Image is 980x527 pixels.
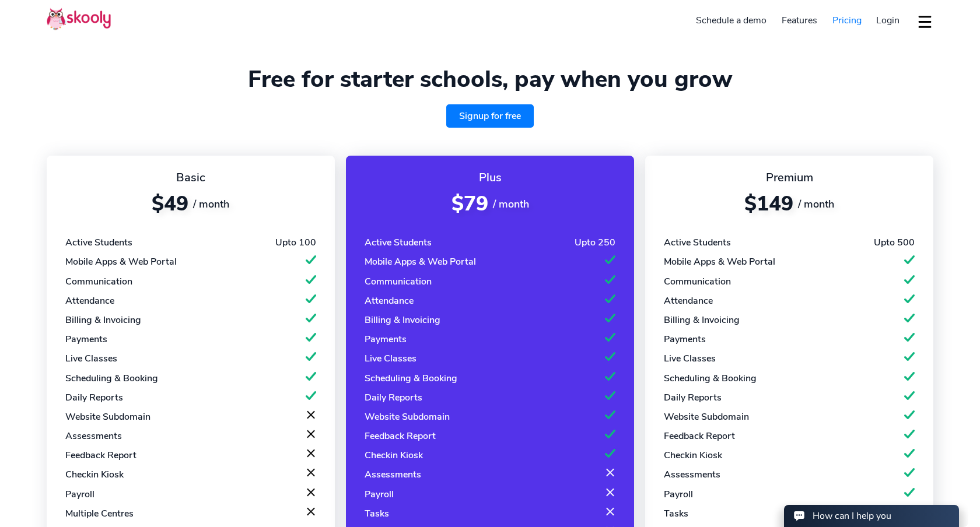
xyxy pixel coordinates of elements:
div: Active Students [365,236,432,249]
a: Schedule a demo [689,11,775,30]
div: Payments [65,333,107,346]
span: Login [876,14,900,27]
div: Assessments [65,430,122,442]
div: Mobile Apps & Web Portal [65,255,177,268]
div: Tasks [365,507,389,520]
div: Basic [65,170,316,185]
div: Scheduling & Booking [365,372,457,385]
div: Mobile Apps & Web Portal [664,255,775,268]
div: Payments [664,333,706,346]
div: Live Classes [365,352,416,365]
div: Communication [365,275,432,288]
div: Communication [65,275,132,288]
div: Payments [365,333,407,346]
div: Attendance [664,294,713,307]
div: Attendance [365,294,414,307]
span: $79 [452,190,488,217]
div: Payroll [365,488,394,501]
div: Assessments [365,468,421,481]
div: Multiple Centres [65,507,134,520]
a: Pricing [825,11,869,30]
div: Feedback Report [65,449,136,462]
div: Upto 100 [275,236,316,249]
a: Signup for free [446,104,534,128]
span: Pricing [832,14,862,27]
div: Billing & Invoicing [664,314,740,326]
h1: Free for starter schools, pay when you grow [47,65,933,93]
span: $49 [152,190,188,217]
div: Feedback Report [664,430,735,442]
div: Active Students [664,236,731,249]
div: Billing & Invoicing [365,314,440,326]
div: Plus [365,170,615,185]
span: / month [193,197,229,211]
span: $149 [744,190,793,217]
div: Scheduling & Booking [65,372,158,385]
div: Upto 250 [575,236,615,249]
div: Mobile Apps & Web Portal [365,255,476,268]
div: Communication [664,275,731,288]
div: Website Subdomain [365,410,450,423]
div: Website Subdomain [65,410,150,423]
a: Features [774,11,825,30]
div: Live Classes [664,352,716,365]
div: Billing & Invoicing [65,314,141,326]
a: Login [869,11,907,30]
div: Upto 500 [874,236,915,249]
div: Premium [664,170,915,185]
div: Live Classes [65,352,117,365]
div: Daily Reports [365,391,422,404]
div: Daily Reports [65,391,123,404]
div: Active Students [65,236,132,249]
div: Feedback Report [365,430,436,442]
div: Website Subdomain [664,410,749,423]
div: Payroll [65,488,94,501]
div: Daily Reports [664,391,722,404]
span: / month [798,197,834,211]
span: / month [493,197,529,211]
div: Scheduling & Booking [664,372,757,385]
div: Checkin Kiosk [65,468,124,481]
div: Checkin Kiosk [365,449,423,462]
div: Attendance [65,294,114,307]
img: Skooly [47,8,111,30]
button: dropdown menu [916,8,933,35]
